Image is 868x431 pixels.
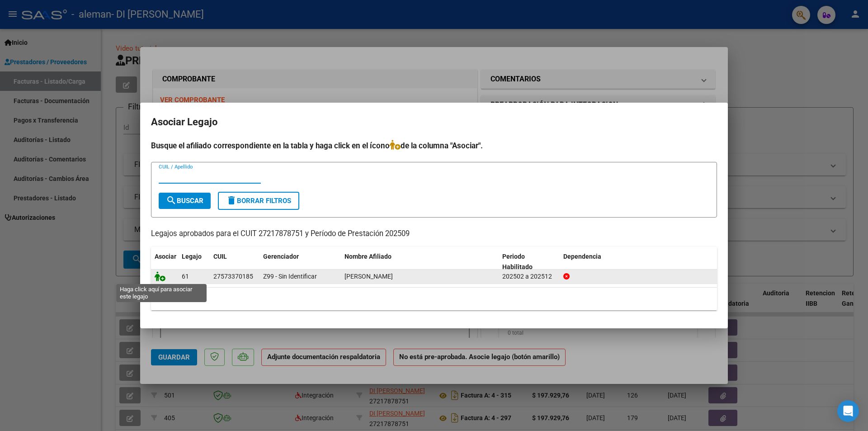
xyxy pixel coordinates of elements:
span: Legajo [182,253,202,260]
span: Gerenciador [263,253,299,260]
mat-icon: search [166,195,177,206]
datatable-header-cell: Gerenciador [259,247,341,277]
div: Open Intercom Messenger [837,400,859,422]
span: Borrar Filtros [226,197,291,205]
span: CUIL [213,253,227,260]
span: BULACIO SANGUINETI UMA [344,273,393,280]
p: Legajos aprobados para el CUIT 27217878751 y Período de Prestación 202509 [151,228,717,240]
span: Dependencia [563,253,601,260]
div: 1 registros [151,288,717,310]
span: Nombre Afiliado [344,253,392,260]
span: Buscar [166,197,203,205]
datatable-header-cell: Legajo [178,247,210,277]
h2: Asociar Legajo [151,114,717,131]
span: 61 [182,273,189,280]
span: Periodo Habilitado [502,253,533,270]
datatable-header-cell: CUIL [210,247,259,277]
mat-icon: delete [226,195,237,206]
h4: Busque el afiliado correspondiente en la tabla y haga click en el ícono de la columna "Asociar". [151,140,717,152]
span: Asociar [155,253,176,260]
span: Z99 - Sin Identificar [263,273,317,280]
div: 27573370185 [213,271,253,282]
datatable-header-cell: Asociar [151,247,178,277]
div: 202502 a 202512 [502,271,556,282]
button: Buscar [159,193,211,209]
datatable-header-cell: Nombre Afiliado [341,247,499,277]
button: Borrar Filtros [218,192,299,210]
datatable-header-cell: Periodo Habilitado [499,247,560,277]
datatable-header-cell: Dependencia [560,247,717,277]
